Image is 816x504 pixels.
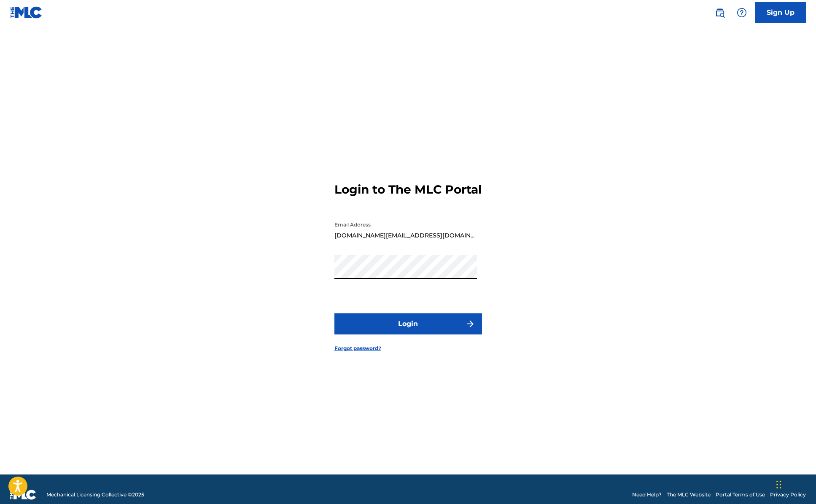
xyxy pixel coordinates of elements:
a: The MLC Website [667,491,711,499]
div: Help [733,4,750,21]
h3: Login to The MLC Portal [334,182,482,197]
a: Sign Up [755,2,806,23]
a: Need Help? [632,491,662,499]
img: MLC Logo [10,6,43,19]
span: Mechanical Licensing Collective © 2025 [46,491,144,499]
a: Forgot password? [334,345,381,352]
img: help [737,8,747,18]
img: search [715,8,725,18]
iframe: Chat Widget [774,464,816,504]
img: f7272a7cc735f4ea7f67.svg [465,319,475,329]
img: logo [10,490,36,500]
div: Перетащить [776,472,781,497]
a: Privacy Policy [770,491,806,499]
button: Login [334,313,482,334]
div: Виджет чата [774,464,816,504]
a: Public Search [711,4,728,21]
a: Portal Terms of Use [716,491,765,499]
